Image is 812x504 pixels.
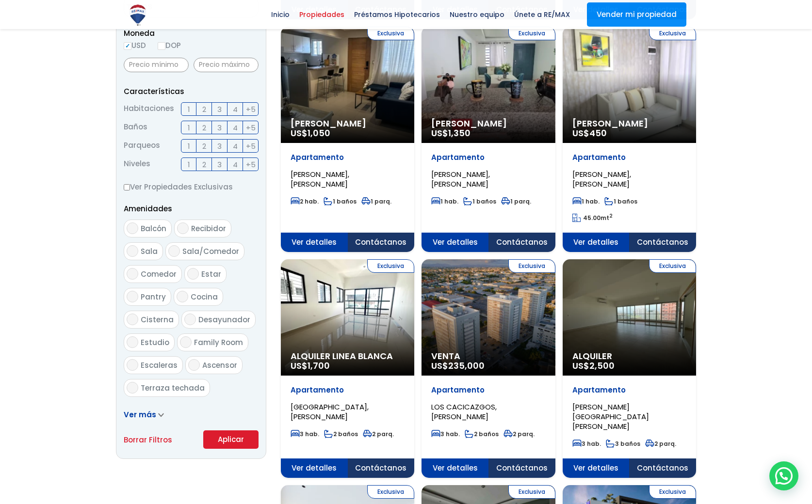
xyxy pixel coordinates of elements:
[572,169,631,189] span: [PERSON_NAME], [PERSON_NAME]
[202,122,206,134] span: 2
[127,268,138,280] input: Comedor
[572,127,607,139] span: US$
[217,158,222,171] span: 3
[124,85,259,97] p: Características
[127,314,138,325] input: Cisterna
[281,259,414,478] a: Exclusiva Alquiler Linea Blanca US$1,700Apartamento[GEOGRAPHIC_DATA], [PERSON_NAME]3 hab.2 baños2...
[604,197,637,205] span: 1 baños
[609,212,613,220] sup: 2
[180,336,192,348] input: Family Room
[645,440,676,448] span: 2 parq.
[448,127,471,139] span: 1,350
[572,440,601,448] span: 3 hab.
[291,351,405,361] span: Alquiler Linea Blanca
[308,127,330,139] span: 1,050
[141,315,174,325] span: Cisterna
[188,140,190,152] span: 1
[324,430,358,438] span: 2 baños
[191,223,226,234] span: Recibidor
[141,269,177,279] span: Comedor
[194,337,243,347] span: Family Room
[291,360,330,372] span: US$
[649,259,696,273] span: Exclusiva
[124,203,259,215] p: Amenidades
[124,184,130,190] input: Ver Propiedades Exclusivas
[127,291,138,302] input: Pantry
[463,197,496,205] span: 1 baños
[572,385,686,395] p: Apartamento
[563,27,696,252] a: Exclusiva [PERSON_NAME] US$450Apartamento[PERSON_NAME], [PERSON_NAME]1 hab.1 baños 45.00mt2 Ver d...
[291,385,405,395] p: Apartamento
[431,351,545,361] span: Venta
[188,359,200,371] input: Ascensor
[572,402,649,431] span: [PERSON_NAME][GEOGRAPHIC_DATA][PERSON_NAME]
[431,385,545,395] p: Apartamento
[217,122,222,134] span: 3
[572,351,686,361] span: Alquiler
[124,39,146,51] label: USD
[349,7,445,22] span: Préstamos Hipotecarios
[465,430,499,438] span: 2 baños
[246,140,256,152] span: +5
[266,7,294,22] span: Inicio
[202,103,206,115] span: 2
[188,103,190,115] span: 1
[124,139,160,153] span: Parqueos
[572,153,686,162] p: Apartamento
[188,122,190,134] span: 1
[294,7,349,22] span: Propiedades
[233,140,238,152] span: 4
[141,292,166,302] span: Pantry
[488,233,555,252] span: Contáctanos
[217,103,222,115] span: 3
[363,430,394,438] span: 2 parq.
[367,485,414,499] span: Exclusiva
[124,42,131,50] input: USD
[233,103,238,115] span: 4
[629,233,696,252] span: Contáctanos
[649,27,696,40] span: Exclusiva
[291,402,369,422] span: [GEOGRAPHIC_DATA], [PERSON_NAME]
[361,197,391,205] span: 1 parq.
[246,103,256,115] span: +5
[422,458,488,478] span: Ver detalles
[501,197,531,205] span: 1 parq.
[572,214,613,222] span: mt
[141,223,166,234] span: Balcón
[202,140,206,152] span: 2
[572,119,686,128] span: [PERSON_NAME]
[629,458,696,478] span: Contáctanos
[348,458,415,478] span: Contáctanos
[127,336,138,348] input: Estudio
[587,2,686,27] a: Vender mi propiedad
[431,127,471,139] span: US$
[422,27,555,252] a: Exclusiva [PERSON_NAME] US$1,350Apartamento[PERSON_NAME], [PERSON_NAME]1 hab.1 baños1 parq. Ver d...
[508,485,555,499] span: Exclusiva
[124,102,174,116] span: Habitaciones
[124,181,259,193] label: Ver Propiedades Exclusivas
[508,27,555,40] span: Exclusiva
[127,222,138,234] input: Balcón
[168,245,180,257] input: Sala/Comedor
[606,440,640,448] span: 3 baños
[182,246,239,256] span: Sala/Comedor
[431,119,545,128] span: [PERSON_NAME]
[563,458,630,478] span: Ver detalles
[563,233,630,252] span: Ver detalles
[127,382,138,394] input: Terraza techada
[141,246,158,256] span: Sala
[649,485,696,499] span: Exclusiva
[367,27,414,40] span: Exclusiva
[201,269,221,279] span: Estar
[281,27,414,252] a: Exclusiva [PERSON_NAME] US$1,050Apartamento[PERSON_NAME], [PERSON_NAME]2 hab.1 baños1 parq. Ver d...
[141,360,178,370] span: Escaleras
[124,27,259,39] span: Moneda
[217,140,222,152] span: 3
[563,259,696,478] a: Exclusiva Alquiler US$2,500Apartamento[PERSON_NAME][GEOGRAPHIC_DATA][PERSON_NAME]3 hab.3 baños2 p...
[124,58,189,72] input: Precio mínimo
[124,157,150,171] span: Niveles
[431,402,497,422] span: LOS CACICAZGOS, [PERSON_NAME]
[589,360,615,372] span: 2,500
[431,153,545,162] p: Apartamento
[572,360,615,372] span: US$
